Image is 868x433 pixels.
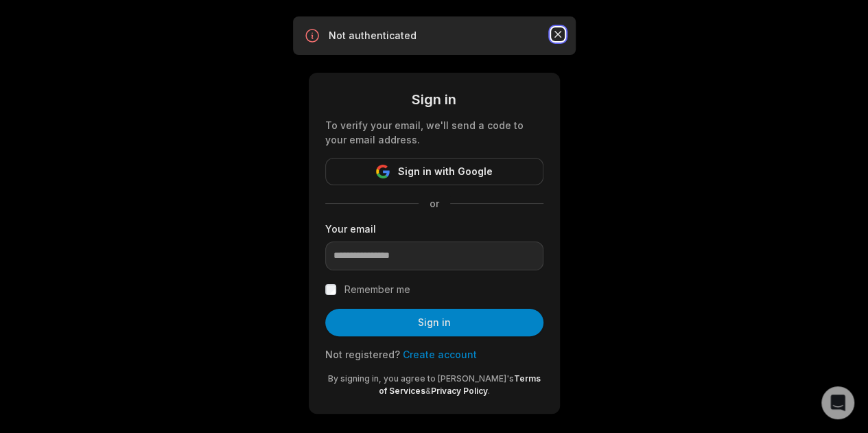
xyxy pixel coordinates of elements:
button: Sign in [325,309,543,336]
p: Not authenticated [329,29,540,43]
a: Create account [403,349,477,360]
div: To verify your email, we'll send a code to your email address. [325,118,543,147]
span: . [488,386,490,396]
a: Terms of Services [379,373,541,396]
label: Remember me [344,281,410,298]
span: Sign in with Google [398,163,493,180]
span: Not registered? [325,349,400,360]
span: By signing in, you agree to [PERSON_NAME]'s [328,373,514,384]
div: Sign in [325,89,543,110]
div: Open Intercom Messenger [821,386,854,419]
span: or [419,196,450,211]
label: Your email [325,222,543,236]
span: & [425,386,431,396]
a: Privacy Policy [431,386,488,396]
button: Sign in with Google [325,158,543,185]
